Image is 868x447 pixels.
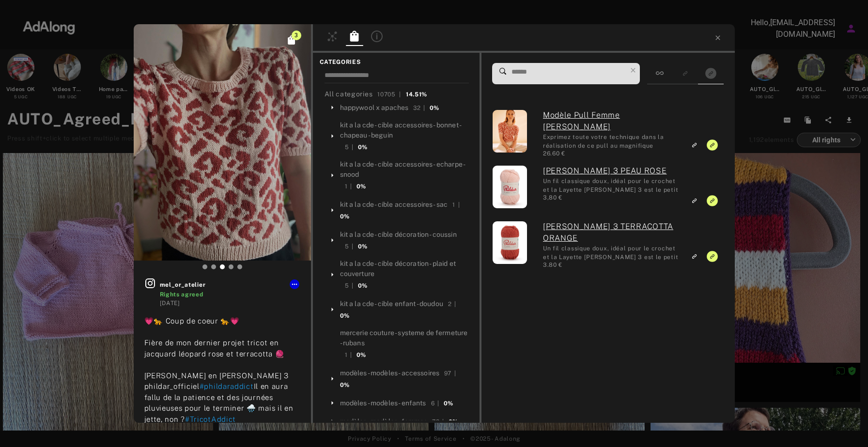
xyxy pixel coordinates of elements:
[449,417,458,426] div: 0%
[340,311,349,320] div: 0%
[200,382,254,390] span: #phildaraddict
[144,317,289,390] span: 💗🐆 Coup de coeur 🐆💗 Fière de mon dernier projet tricot en jacquard léopard rose et terracotta 🧶 [...
[493,221,527,264] img: 070190_1396_S1.jpg
[345,242,354,251] div: 5 |
[160,300,180,307] time: 2025-08-01T15:27:39.000Z
[444,369,456,378] div: 97 |
[685,194,703,207] button: Link to similar product
[345,281,354,290] div: 5 |
[702,67,720,80] button: Show only exact products linked
[444,399,453,408] div: 0%
[703,250,721,263] button: Unlink to exact product
[340,212,349,221] div: 0%
[340,259,469,279] div: kit a la cde - cible décoration - plaid et couverture
[340,159,469,180] div: kit a la cde - cible accessoires - echarpe - snood
[448,300,456,308] div: 2 |
[820,401,868,447] div: Widget de chat
[432,417,444,426] div: 72 |
[685,139,703,152] button: Link to similar product
[452,200,460,209] div: 1 |
[358,143,367,152] div: 0%
[340,230,457,240] div: kit a la cde - cible décoration - coussin
[543,193,680,202] div: 3,80 €
[358,281,367,290] div: 0%
[358,242,367,251] div: 0%
[685,250,703,263] button: Link to similar product
[543,244,680,261] div: Un fil classique doux, idéal pour le crochet et la Layette Phil Cabotine 3 est le petit frère de ...
[543,221,680,244] a: (ada-happywool-7751) Phil Cabotine 3 TERRACOTTA ORANGE: Un fil classique doux, idéal pour le croc...
[340,416,428,427] div: modèles - modèles - femmes
[320,58,473,66] span: CATEGORIES
[377,90,401,99] div: 10705 |
[340,328,469,348] div: mercerie couture - systeme de fermeture - rubans
[160,291,203,298] span: Rights agreed
[543,133,680,149] div: Exprimez toute votre technique dans la réalisation de ce pull au magnifique jacquard réalisé en P...
[340,299,443,309] div: kit a la cde - cible enfant - doudou
[345,143,354,152] div: 5 |
[340,381,349,389] div: 0%
[413,104,425,112] div: 32 |
[325,89,428,99] div: All categories
[340,120,469,140] div: kit a la cde - cible accessoires - bonnet - chapeau - beguin
[345,182,352,191] div: 1 |
[703,194,721,207] button: Unlink to exact product
[430,104,439,112] div: 0%
[820,401,868,447] iframe: Chat Widget
[356,182,366,191] div: 0%
[287,35,296,45] span: Click to see all exact linked products
[345,351,352,359] div: 1 |
[340,200,448,210] div: kit a la cde - cible accessoires - sac
[160,280,300,289] span: mel_or_atelier
[185,415,236,423] span: #TricotAddict
[340,103,409,113] div: happywool x apaches
[543,261,680,269] div: 3,80 €
[356,351,366,359] div: 0%
[543,109,680,133] a: (ada-happywool-9001) Modèle Pull Femme Hyacinthe ROSE: Exprimez toute votre technique dans la réa...
[676,67,694,80] button: Show only similar products linked
[406,90,427,99] div: 14.51%
[543,165,680,177] a: (ada-happywool-2888) Phil Cabotine 3 PEAU ROSE: Un fil classique doux, idéal pour le crochet et l...
[493,166,527,208] img: 070190_1002_S1.jpg
[493,110,527,153] img: 062002_1002_S1.jpg
[703,139,721,152] button: Unlink to exact product
[292,31,301,40] span: 3
[543,177,680,193] div: Un fil classique doux, idéal pour le crochet et la Layette Phil Cabotine 3 est le petit frère de ...
[431,399,439,408] div: 6 |
[543,149,680,158] div: 26,60 €
[340,398,426,408] div: modèles - modèles - enfants
[340,368,440,378] div: modèles - modèles - accessoires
